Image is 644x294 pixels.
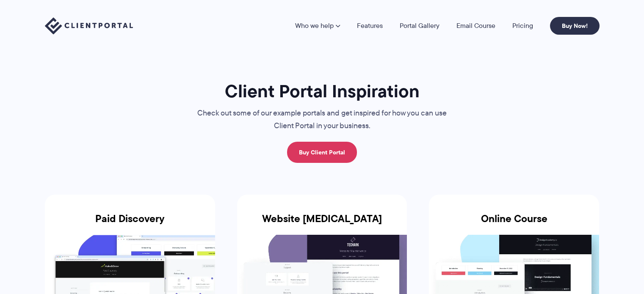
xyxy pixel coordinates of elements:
[512,22,533,29] a: Pricing
[400,22,439,29] a: Portal Gallery
[180,107,464,132] p: Check out some of our example portals and get inspired for how you can use Client Portal in your ...
[237,213,407,235] h3: Website [MEDICAL_DATA]
[45,213,215,235] h3: Paid Discovery
[429,213,599,235] h3: Online Course
[287,142,357,163] a: Buy Client Portal
[456,22,495,29] a: Email Course
[295,22,340,29] a: Who we help
[357,22,383,29] a: Features
[180,80,464,102] h1: Client Portal Inspiration
[550,17,600,35] a: Buy Now!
